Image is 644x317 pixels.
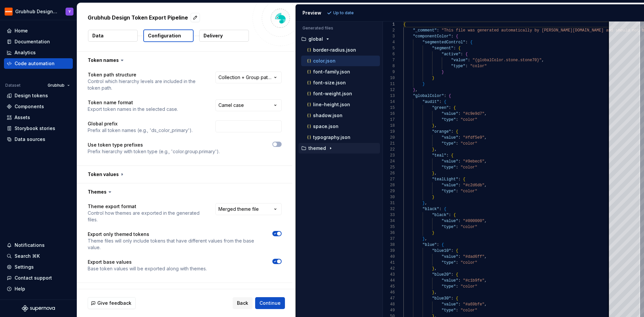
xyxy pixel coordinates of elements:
span: : [451,249,453,253]
button: Delivery [199,30,249,42]
div: 47 [383,295,395,301]
p: Base token values will be exported along with themes. [88,265,207,272]
span: , [484,302,487,307]
button: Help [4,284,73,294]
p: Delivery [204,32,223,39]
div: 19 [383,129,395,135]
span: : [451,34,453,39]
span: : [458,302,461,307]
button: typography.json [301,134,380,141]
span: "value" [441,112,458,116]
span: : [456,260,458,265]
p: Theme files will only include tokens that have different values from the base value. [88,238,260,251]
span: : [451,272,453,277]
button: Back [233,297,253,309]
span: "type" [441,225,456,229]
span: "color" [461,308,477,313]
div: Code automation [15,60,55,67]
span: : [465,64,468,68]
span: } [432,123,434,128]
span: } [432,195,434,200]
span: "active" [441,52,461,57]
div: 27 [383,176,395,182]
span: : [451,296,453,301]
div: Assets [15,114,30,121]
span: "type" [451,64,465,68]
a: Design tokens [4,90,73,101]
span: { [463,177,465,182]
div: Search ⌘K [15,253,40,259]
span: { [458,46,461,51]
div: 45 [383,284,395,290]
p: themed [308,146,326,151]
span: : [458,177,461,182]
span: "black" [432,213,448,217]
div: 46 [383,290,395,295]
div: Contact support [15,275,52,281]
span: "orange" [432,129,451,134]
div: Data sources [15,136,45,143]
span: "value" [441,159,458,164]
p: line-height.json [313,102,350,107]
span: Continue [259,300,281,306]
p: Token name format [88,99,178,106]
span: "{globalColor.stone.stone70}" [473,58,542,63]
span: { [456,272,458,277]
button: Notifications [4,240,73,250]
span: } [413,88,415,92]
div: 26 [383,170,395,176]
span: : [439,100,441,104]
span: { [453,106,456,110]
div: 35 [383,224,395,230]
button: Search ⌘K [4,251,73,261]
span: , [415,88,418,92]
div: 5 [383,45,395,51]
span: : [446,153,449,158]
span: : [456,117,458,122]
div: 18 [383,123,395,129]
div: 20 [383,135,395,141]
p: font-size.json [313,80,346,85]
div: 11 [383,81,395,87]
p: Global prefix [88,120,193,127]
span: "#000000" [463,219,484,223]
button: Data [88,30,138,42]
div: 10 [383,75,395,81]
span: Back [237,300,248,306]
button: line-height.json [301,101,380,108]
span: "blue30" [432,296,451,301]
span: , [484,183,487,188]
div: 15 [383,105,395,111]
span: } [432,147,434,152]
div: 23 [383,153,395,158]
span: } [432,171,434,176]
button: color.json [301,57,380,65]
span: : [465,40,468,45]
span: : [458,183,461,188]
span: "green" [432,106,448,110]
span: { [470,40,473,45]
p: typography.json [313,135,350,140]
div: 3 [383,33,395,39]
button: Contact support [4,273,73,283]
p: Up to date [333,10,354,16]
span: , [484,254,487,259]
span: "segmentedControl" [423,40,466,45]
div: 30 [383,194,395,200]
p: space.json [313,124,339,129]
span: : [456,189,458,194]
div: 17 [383,117,395,123]
p: Grubhub Design Token Export Pipeline [88,14,188,22]
button: Give feedback [88,297,136,309]
span: "teal" [432,153,446,158]
span: , [484,159,487,164]
span: { [444,100,446,104]
a: Components [4,101,73,112]
div: Components [15,103,44,110]
div: 16 [383,111,395,117]
span: } [432,266,434,271]
span: , [484,278,487,283]
span: , [542,58,544,63]
div: Design tokens [15,92,48,99]
div: 37 [383,236,395,242]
